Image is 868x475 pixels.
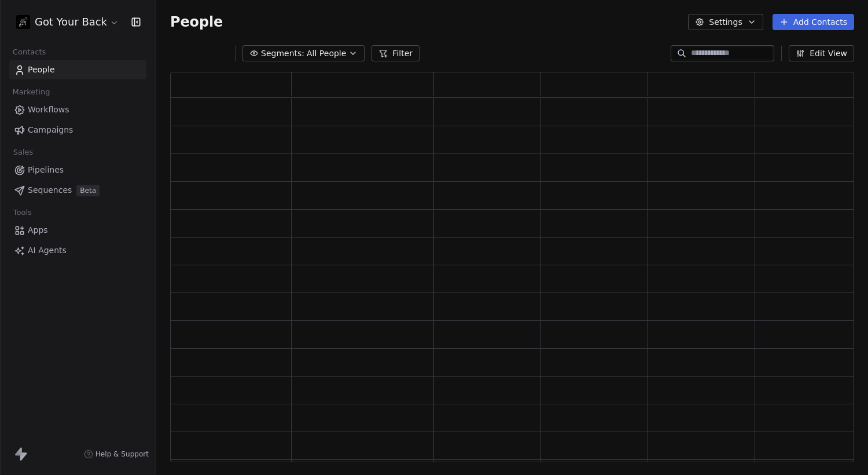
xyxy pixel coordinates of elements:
span: Pipelines [28,164,64,176]
span: Sales [8,144,38,161]
a: Campaigns [9,120,146,140]
span: Apps [28,224,48,236]
button: Got Your Back [14,12,122,32]
a: Workflows [9,100,146,119]
a: SequencesBeta [9,181,146,200]
span: Got Your Back [35,14,107,30]
a: Apps [9,221,146,240]
span: AI Agents [28,244,67,257]
div: grid [171,98,862,463]
a: Pipelines [9,160,146,180]
span: Segments: [261,47,304,60]
span: People [170,13,223,31]
span: Tools [8,204,36,221]
a: AI Agents [9,241,146,260]
span: Contacts [8,43,51,61]
span: Help & Support [95,450,149,459]
span: Sequences [28,184,72,196]
a: People [9,60,146,79]
span: People [28,64,55,76]
button: Edit View [789,45,854,61]
span: All People [307,47,346,60]
span: Marketing [8,83,55,101]
button: Settings [688,14,763,30]
img: GYB%20black%20bg%20square%20for%20circle%20-%201080x1080%20px.png [16,15,30,29]
a: Help & Support [84,450,149,459]
button: Filter [372,45,420,61]
span: Beta [76,185,100,196]
button: Add Contacts [773,14,854,30]
span: Campaigns [28,124,73,136]
span: Workflows [28,104,69,116]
